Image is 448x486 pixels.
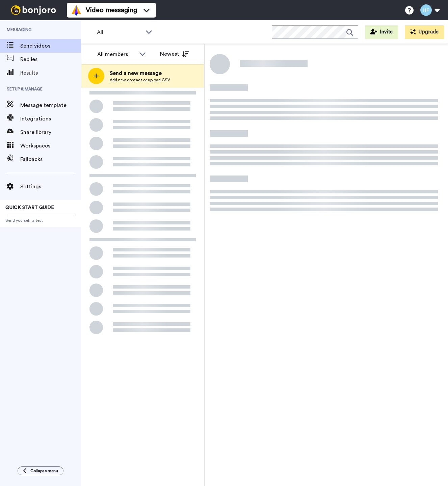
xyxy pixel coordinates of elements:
[365,25,398,39] button: Invite
[20,128,81,136] span: Share library
[155,47,194,61] button: Newest
[30,468,58,474] span: Collapse menu
[20,42,81,50] span: Send videos
[5,205,54,210] span: QUICK START GUIDE
[8,5,59,15] img: bj-logo-header-white.svg
[110,69,170,77] span: Send a new message
[20,142,81,150] span: Workspaces
[405,25,444,39] button: Upgrade
[86,5,137,15] span: Video messaging
[97,28,142,36] span: All
[18,466,63,475] button: Collapse menu
[110,77,170,83] span: Add new contact or upload CSV
[71,5,82,16] img: vm-color.svg
[20,55,81,63] span: Replies
[5,218,76,223] span: Send yourself a test
[97,50,136,58] div: All members
[20,183,81,191] span: Settings
[20,155,81,163] span: Fallbacks
[20,69,81,77] span: Results
[20,101,81,109] span: Message template
[20,115,81,123] span: Integrations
